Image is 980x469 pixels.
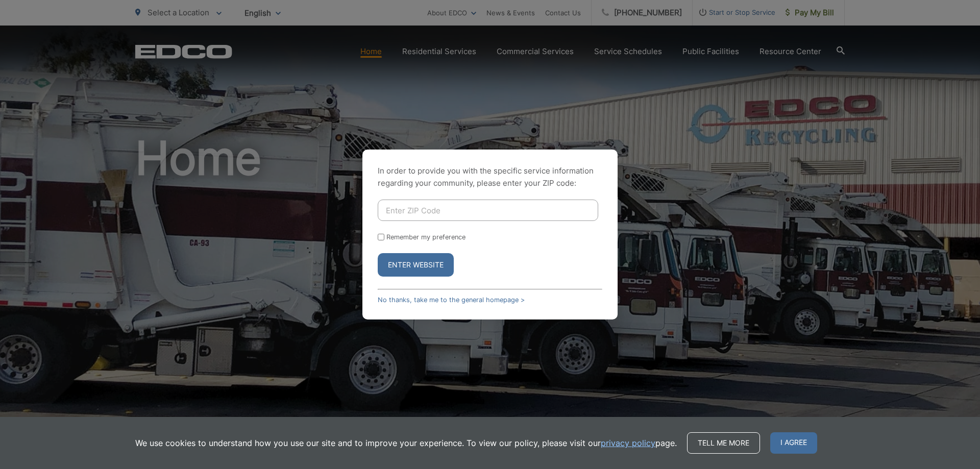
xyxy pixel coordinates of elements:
[601,437,655,449] a: privacy policy
[687,432,760,454] a: Tell me more
[386,233,465,241] label: Remember my preference
[378,296,525,304] a: No thanks, take me to the general homepage >
[378,200,598,221] input: Enter ZIP Code
[135,437,677,449] p: We use cookies to understand how you use our site and to improve your experience. To view our pol...
[770,432,817,454] span: I agree
[378,165,602,189] p: In order to provide you with the specific service information regarding your community, please en...
[378,253,454,277] button: Enter Website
